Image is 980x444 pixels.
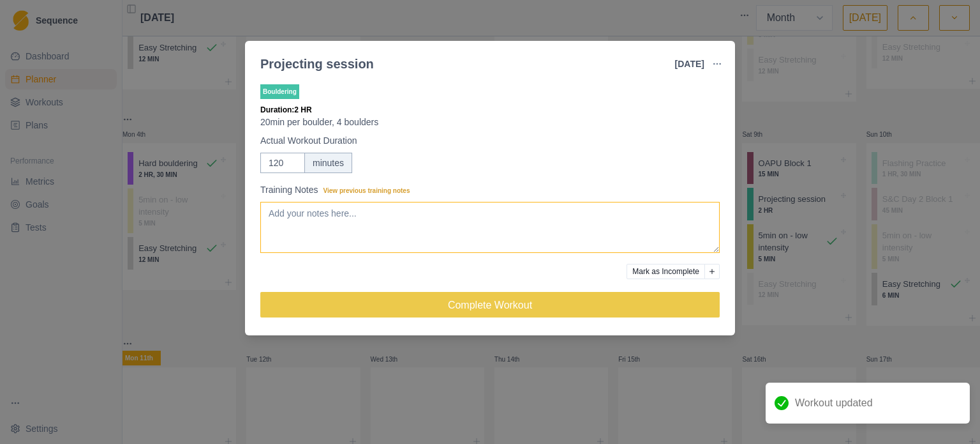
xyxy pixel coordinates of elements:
label: Training Notes [260,183,712,197]
button: Mark as Incomplete [627,264,705,279]
div: minutes [304,153,352,173]
label: Actual Workout Duration [260,134,712,148]
p: Bouldering [260,84,299,99]
p: 20min per boulder, 4 boulders [260,116,720,129]
span: View previous training notes [323,187,410,194]
button: Add reason [704,264,720,279]
button: Complete Workout [260,292,720,318]
div: Projecting session [260,54,374,73]
p: Duration: 2 HR [260,104,720,116]
p: [DATE] [675,57,704,71]
div: Workout updated [766,383,970,424]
